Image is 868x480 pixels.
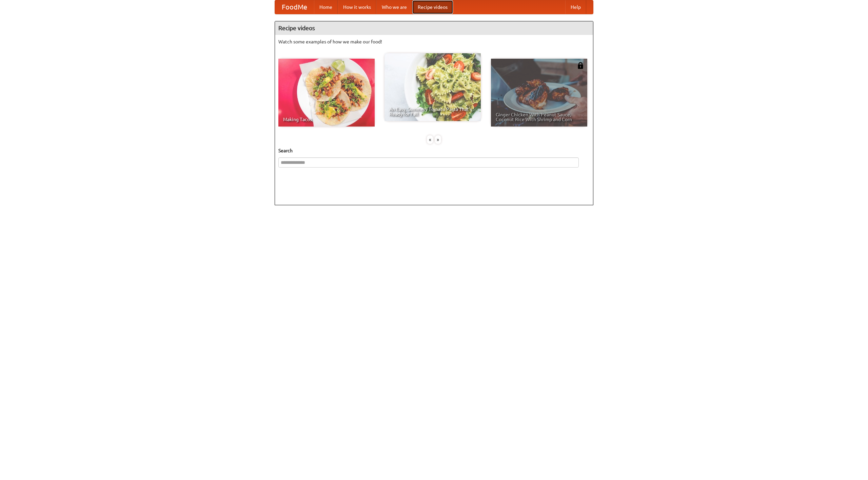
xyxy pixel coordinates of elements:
div: » [435,135,441,144]
a: Recipe videos [412,0,453,14]
h5: Search [278,147,590,154]
p: Watch some examples of how we make our food! [278,38,590,45]
h4: Recipe videos [275,21,593,35]
a: Home [314,0,338,14]
span: An Easy, Summery Tomato Pasta That's Ready for Fall [389,107,476,116]
a: FoodMe [275,0,314,14]
a: An Easy, Summery Tomato Pasta That's Ready for Fall [384,53,481,121]
a: Making Tacos [278,59,375,127]
a: Help [565,0,586,14]
img: 483408.png [577,62,584,69]
a: Who we are [376,0,412,14]
a: How it works [338,0,376,14]
div: « [427,135,433,144]
span: Making Tacos [283,117,370,122]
